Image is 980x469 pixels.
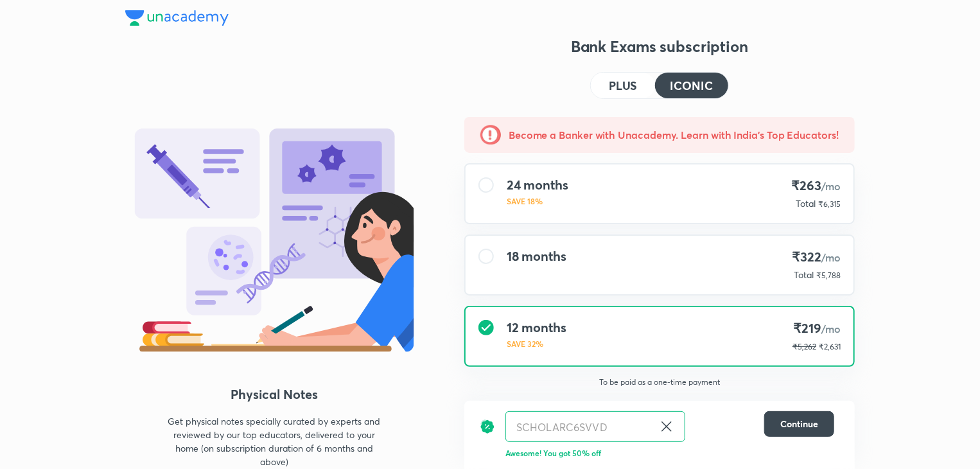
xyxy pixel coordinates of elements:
[764,411,834,437] button: Continue
[821,179,841,193] span: /mo
[507,249,566,264] h4: 18 months
[780,418,818,430] span: Continue
[507,338,566,350] p: SAVE 32%
[464,36,855,57] h3: Bank Exams subscription
[819,342,841,351] span: ₹2,631
[655,73,728,98] button: ICONIC
[480,411,495,442] img: discount
[591,73,655,98] button: PLUS
[796,197,816,210] p: Total
[791,177,841,195] h4: ₹263
[507,320,566,335] h4: 12 months
[125,385,423,404] h4: Physical Notes
[509,127,839,143] h5: Become a Banker with Unacademy. Learn with India's Top Educators!
[505,447,834,459] p: Awesome! You got 50% off
[818,199,841,209] span: ₹6,315
[821,251,841,264] span: /mo
[162,414,386,468] p: Get physical notes specially curated by experts and reviewed by our top educators, delivered to y...
[125,10,229,26] img: Company Logo
[125,128,423,352] img: benefit_3_d9481b976b.svg
[789,249,841,266] h4: ₹322
[792,341,816,353] p: ₹5,262
[670,80,713,91] h4: ICONIC
[507,177,568,193] h4: 24 months
[792,320,841,337] h4: ₹219
[507,195,568,207] p: SAVE 18%
[506,412,654,442] input: Have a referral code?
[454,377,865,387] p: To be paid as a one-time payment
[609,80,637,91] h4: PLUS
[816,270,841,280] span: ₹5,788
[821,322,841,335] span: /mo
[480,125,501,145] img: -
[794,269,814,281] p: Total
